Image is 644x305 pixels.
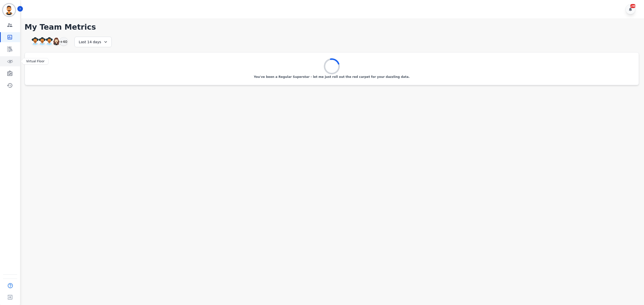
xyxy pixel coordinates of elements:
img: Bordered avatar [3,4,15,16]
div: +99 [630,4,636,8]
h1: My Team Metrics [25,23,639,32]
div: +40 [59,37,68,46]
p: You've been a Regular Superstar - let me just roll out the red carpet for your dazzling data. [254,75,410,79]
div: Last 14 days [74,37,112,47]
